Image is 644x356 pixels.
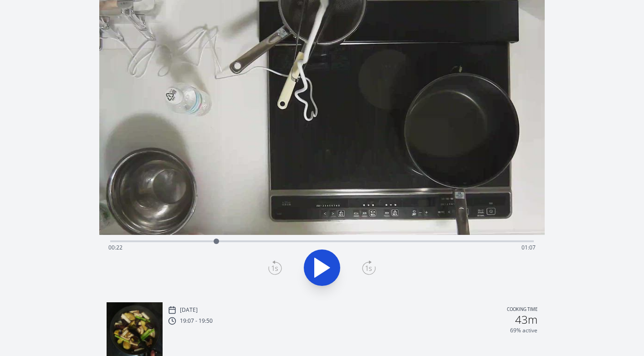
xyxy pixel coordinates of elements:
p: Cooking time [507,306,537,314]
p: [DATE] [180,306,198,314]
h2: 43m [515,314,537,325]
p: 19:07 - 19:50 [180,317,213,325]
span: 01:07 [521,244,536,251]
p: 69% active [510,327,537,334]
span: 00:22 [108,244,123,251]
